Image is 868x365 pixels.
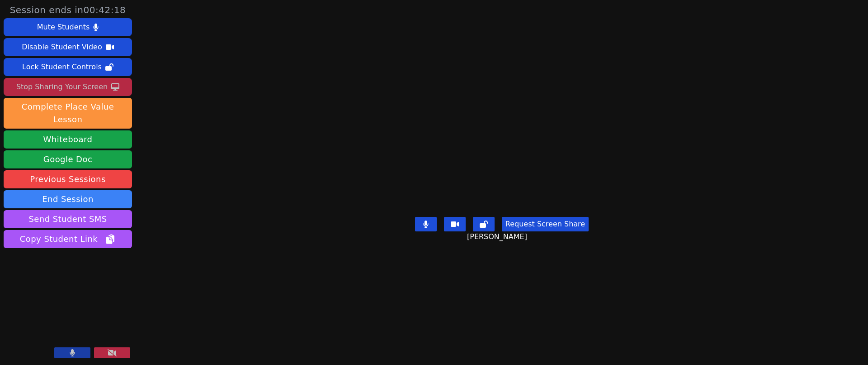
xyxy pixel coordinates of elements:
[4,150,132,168] a: Google Doc
[37,20,90,34] div: Mute Students
[502,217,589,231] button: Request Screen Share
[467,231,529,242] span: [PERSON_NAME]
[4,130,132,149] button: Whiteboard
[10,4,126,16] span: Session ends in
[22,40,102,54] div: Disable Student Video
[84,5,126,15] time: 00:42:18
[4,78,132,96] button: Stop Sharing Your Screen
[4,58,132,76] button: Lock Student Controls
[4,190,132,208] button: End Session
[20,233,116,245] span: Copy Student Link
[4,38,132,56] button: Disable Student Video
[4,210,132,228] button: Send Student SMS
[16,80,108,94] div: Stop Sharing Your Screen
[4,18,132,36] button: Mute Students
[4,170,132,188] a: Previous Sessions
[22,60,102,74] div: Lock Student Controls
[4,98,132,129] button: Complete Place Value Lesson
[4,230,132,248] button: Copy Student Link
